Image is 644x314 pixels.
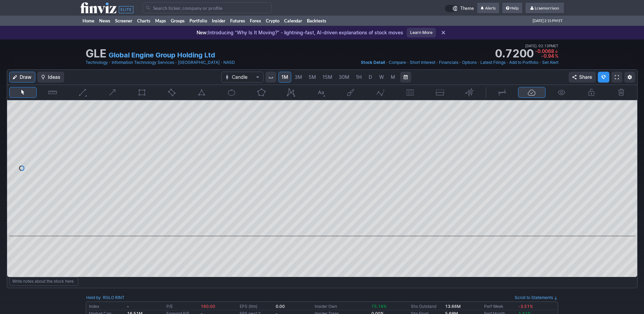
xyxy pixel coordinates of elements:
a: 1H [353,72,365,83]
span: Theme [460,5,474,12]
input: Search [143,2,272,13]
span: % [555,53,558,59]
button: Draw [9,72,35,83]
button: Interval [265,72,276,83]
button: Triangle [188,87,216,98]
b: 13.66M [445,304,461,309]
a: [GEOGRAPHIC_DATA] [178,59,220,66]
button: Brush [337,87,365,98]
span: 3M [295,74,302,80]
td: EPS (ttm) [238,303,274,310]
span: -3.51% [518,304,533,309]
a: Compare [389,59,406,66]
span: • [539,59,541,66]
button: Remove all autosaved drawings [607,87,635,98]
button: Explore new features [598,72,609,83]
span: Candle [232,74,253,81]
button: XABCD [277,87,305,98]
td: Perf Week [483,303,517,310]
span: • [436,59,438,66]
button: Share [569,72,596,83]
a: Insider [209,16,228,26]
span: Share [579,74,592,81]
span: • [175,59,177,66]
button: Drawing mode: Single [488,87,516,98]
button: Text [307,87,335,98]
a: Forex [247,16,263,26]
span: M [391,74,395,80]
a: Set Alert [542,59,558,66]
a: Financials [439,59,458,66]
span: -0.0068 [535,48,554,54]
button: Chart Settings [624,72,635,83]
a: Held by [86,295,101,300]
a: 5M [306,72,319,83]
a: Learn More [407,28,436,37]
button: Lock drawings [577,87,605,98]
span: • [407,59,409,66]
span: -0.94 [541,53,554,59]
span: [DATE] 02:13PM ET [525,43,558,49]
button: Ellipse [218,87,245,98]
a: Short Interest [410,59,435,66]
a: Add to Portfolio [509,59,538,66]
a: Latest Filings [480,59,505,66]
a: Crypto [263,16,282,26]
a: News [97,16,113,26]
a: M [387,72,398,83]
td: P/E [165,303,199,310]
a: Information Technology Services [112,59,174,66]
a: Global Engine Group Holding Ltd [109,50,215,60]
button: Fibonacci retracements [396,87,424,98]
span: 1H [356,74,362,80]
button: Range [400,72,411,83]
span: 75.18% [371,304,387,309]
span: 15M [323,74,332,80]
span: • [386,59,388,66]
a: Fullscreen [611,72,622,83]
a: RINT [115,294,125,301]
button: Ideas [37,72,64,83]
button: Arrow [98,87,126,98]
button: Rotated rectangle [158,87,186,98]
span: 160.00 [201,304,215,309]
span: Stock Detail [361,60,385,65]
span: • [506,59,509,66]
h1: GLE [86,48,107,59]
a: Backtests [305,16,329,26]
button: Chart Type [221,72,263,83]
a: Options [462,59,477,66]
td: Shs Outstand [409,303,444,310]
span: D [369,74,372,80]
small: - [127,304,129,309]
a: Futures [228,16,247,26]
a: Theme [445,5,474,12]
a: NASD [223,59,235,66]
span: • [537,43,538,49]
a: 1M [278,72,291,83]
span: Lraemorrison [535,5,559,11]
span: • [477,59,480,66]
div: : [86,294,125,301]
a: Help [502,3,522,14]
a: 3M [292,72,305,83]
a: Groups [168,16,187,26]
a: Maps [153,16,168,26]
td: Insider Own [313,303,370,310]
strong: 0.7200 [495,48,534,59]
td: Index [88,303,126,310]
button: Line [69,87,96,98]
button: Anchored VWAP [456,87,484,98]
span: Latest Filings [480,60,505,65]
span: • [220,59,223,66]
span: 1M [281,74,288,80]
span: 5M [309,74,316,80]
button: Measure [39,87,67,98]
a: RGLO [103,294,114,301]
b: 0.00 [276,304,285,309]
button: Hide drawings [548,87,575,98]
button: Drawings Autosave: On [518,87,546,98]
a: Calendar [282,16,305,26]
span: • [459,59,461,66]
a: Scroll to Statements [515,295,558,300]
